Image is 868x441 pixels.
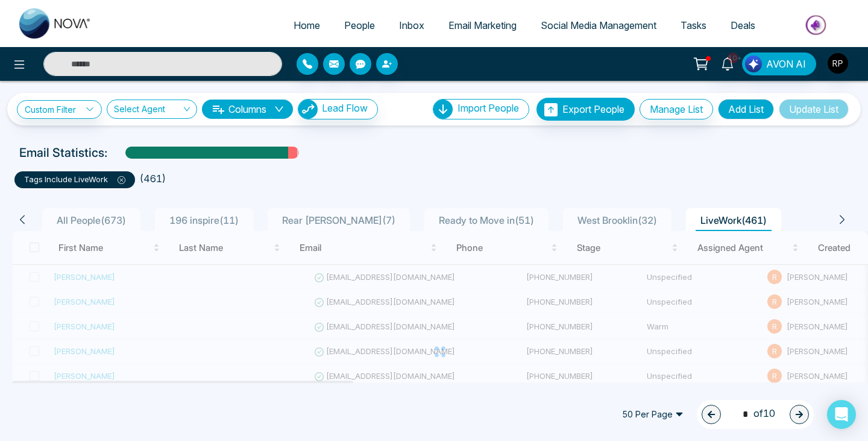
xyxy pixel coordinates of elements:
span: All People ( 673 ) [52,214,131,226]
span: 10+ [728,52,738,63]
span: down [274,104,284,114]
a: Home [281,14,332,37]
span: 50 Per Page [614,405,692,424]
span: Import People [458,102,519,114]
button: AVON AI [742,52,816,75]
span: West Brooklin ( 32 ) [573,214,662,226]
img: Market-place.gif [773,11,861,39]
a: Social Media Management [529,14,668,37]
p: tags include LiveWork [24,174,125,186]
span: Tasks [681,19,706,31]
button: Update List [779,99,849,119]
img: Nova CRM Logo [19,8,92,39]
p: Email Statistics: [19,144,107,162]
li: ( 461 ) [140,171,166,186]
span: LiveWork ( 461 ) [696,214,772,226]
span: Lead Flow [322,102,368,114]
img: Lead Flow [745,56,762,72]
button: Manage List [640,99,713,119]
a: Lead FlowLead Flow [293,99,378,119]
a: Custom Filter [17,100,102,119]
img: User Avatar [828,53,848,74]
span: Email Marketing [448,19,517,31]
span: Home [294,19,320,31]
button: Add List [718,99,774,119]
a: Deals [719,14,767,37]
span: Inbox [399,19,424,31]
span: 196 inspire ( 11 ) [165,214,244,226]
a: 10+ [713,52,742,74]
span: Deals [731,19,755,31]
span: AVON AI [766,57,806,71]
span: Ready to Move in ( 51 ) [434,214,539,226]
span: of 10 [735,406,775,422]
button: Lead Flow [298,99,378,119]
span: Social Media Management [541,19,656,31]
span: Export People [562,103,624,115]
a: Inbox [387,14,436,37]
a: Tasks [668,14,719,37]
span: People [344,19,375,31]
button: Columnsdown [202,100,293,119]
img: Lead Flow [298,100,318,119]
a: Email Marketing [436,14,529,37]
button: Export People [536,98,635,121]
a: People [332,14,387,37]
div: Open Intercom Messenger [827,400,856,429]
span: Rear [PERSON_NAME] ( 7 ) [277,214,400,226]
